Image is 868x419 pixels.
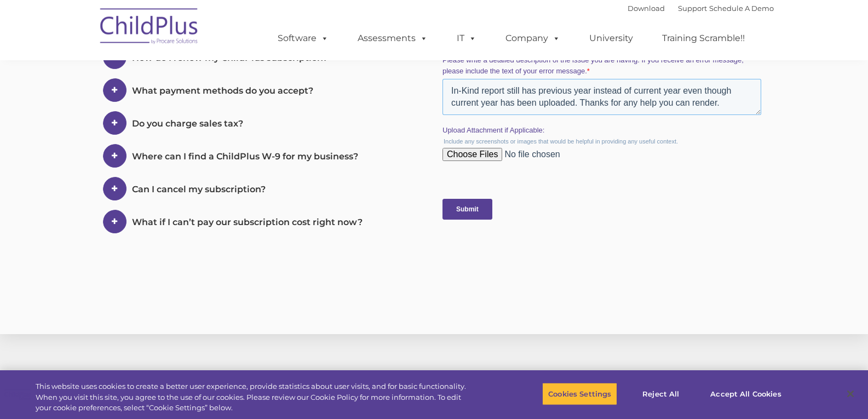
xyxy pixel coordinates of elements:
[578,27,644,49] a: University
[678,4,707,13] a: Support
[162,117,208,125] span: Phone number
[132,85,313,96] span: What payment methods do you accept?
[446,27,487,49] a: IT
[132,217,363,227] span: What if I can’t pay our subscription cost right now?
[95,1,204,55] img: ChildPlus by Procare Solutions
[132,118,243,129] span: Do you charge sales tax?
[495,27,571,49] a: Company
[626,382,695,405] button: Reject All
[838,382,863,406] button: Close
[651,27,756,49] a: Training Scramble!!
[132,184,266,194] span: Can I cancel my subscription?
[132,151,358,162] span: Where can I find a ChildPlus W-9 for my business?
[628,4,665,13] a: Download
[36,381,478,414] div: This website uses cookies to create a better user experience, provide statistics about user visit...
[628,4,774,13] font: |
[542,382,617,405] button: Cookies Settings
[704,382,787,405] button: Accept All Cookies
[267,27,340,49] a: Software
[709,4,774,13] a: Schedule A Demo
[347,27,439,49] a: Assessments
[162,72,195,81] span: Last name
